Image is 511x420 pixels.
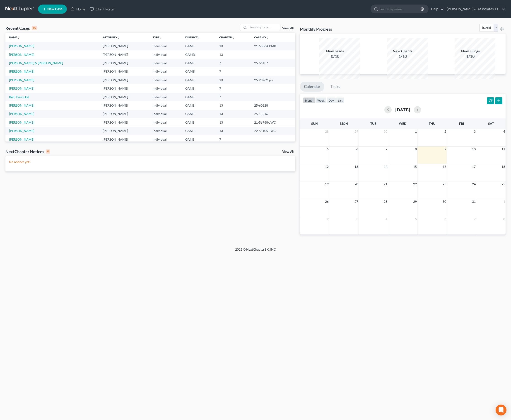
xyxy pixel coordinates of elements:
[9,53,34,56] a: [PERSON_NAME]
[149,76,182,84] td: Individual
[503,216,506,222] span: 8
[9,78,34,82] a: [PERSON_NAME]
[395,107,410,112] h2: [DATE]
[415,129,417,134] span: 1
[99,67,149,76] td: [PERSON_NAME]
[149,59,182,67] td: Individual
[383,181,388,187] span: 21
[387,54,419,59] div: 1/10
[444,216,447,222] span: 6
[9,112,34,116] a: [PERSON_NAME]
[99,101,149,110] td: [PERSON_NAME]
[9,44,34,48] a: [PERSON_NAME]
[415,147,417,152] span: 8
[182,110,216,118] td: GANB
[387,49,419,54] div: New Clients
[326,147,329,152] span: 5
[99,110,149,118] td: [PERSON_NAME]
[149,67,182,76] td: Individual
[182,59,216,67] td: GANB
[216,76,250,84] td: 13
[325,199,329,204] span: 26
[282,150,294,153] a: View All
[9,86,34,90] a: [PERSON_NAME]
[182,101,216,110] td: GANB
[442,199,447,204] span: 30
[315,97,327,103] button: week
[385,216,388,222] span: 4
[356,216,359,222] span: 3
[251,42,295,50] td: 21-58564-PMB
[9,95,29,99] a: Bell, Derrickal
[216,67,250,76] td: 7
[380,5,421,13] input: Search by name...
[182,42,216,50] td: GANB
[99,59,149,67] td: [PERSON_NAME]
[149,118,182,127] td: Individual
[251,101,295,110] td: 25-60328
[370,122,376,125] span: Tue
[325,129,329,134] span: 28
[503,129,506,134] span: 4
[311,122,318,125] span: Sun
[496,405,506,415] div: Open Intercom Messenger
[501,147,506,152] span: 11
[472,164,476,169] span: 17
[300,26,332,32] h3: Monthly Progress
[340,122,348,125] span: Mon
[99,84,149,93] td: [PERSON_NAME]
[232,36,235,39] i: unfold_more
[126,247,385,255] div: 2025 © NextChapterBK, INC
[216,84,250,93] td: 7
[99,127,149,135] td: [PERSON_NAME]
[216,59,250,67] td: 7
[472,181,476,187] span: 24
[251,118,295,127] td: 21-56768-JWC
[9,160,292,164] p: No notices yet!
[17,36,20,39] i: unfold_more
[455,49,486,54] div: New Filings
[354,199,359,204] span: 27
[216,101,250,110] td: 13
[429,122,435,125] span: Thu
[444,5,505,13] a: [PERSON_NAME] & Associates, PC
[303,97,315,103] button: month
[149,135,182,144] td: Individual
[159,36,162,39] i: unfold_more
[459,122,464,125] span: Fri
[9,120,34,124] a: [PERSON_NAME]
[336,97,345,103] button: list
[216,50,250,59] td: 13
[32,26,37,30] div: 15
[354,181,359,187] span: 20
[182,76,216,84] td: GANB
[442,164,447,169] span: 16
[46,149,50,154] div: 0
[282,27,294,30] a: View All
[182,93,216,101] td: GANB
[385,147,388,152] span: 7
[413,199,417,204] span: 29
[99,118,149,127] td: [PERSON_NAME]
[266,36,269,39] i: unfold_more
[383,164,388,169] span: 14
[251,110,295,118] td: 25-11346
[149,50,182,59] td: Individual
[472,199,476,204] span: 31
[216,42,250,50] td: 13
[254,36,269,39] a: Case Nounfold_more
[9,61,63,65] a: [PERSON_NAME] & [PERSON_NAME]
[501,164,506,169] span: 18
[473,216,476,222] span: 7
[68,5,87,13] a: Home
[325,164,329,169] span: 12
[327,97,336,103] button: day
[9,129,34,133] a: [PERSON_NAME]
[473,129,476,134] span: 3
[216,135,250,144] td: 7
[503,199,506,204] span: 1
[87,5,117,13] a: Client Portal
[117,36,120,39] i: unfold_more
[383,129,388,134] span: 30
[99,50,149,59] td: [PERSON_NAME]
